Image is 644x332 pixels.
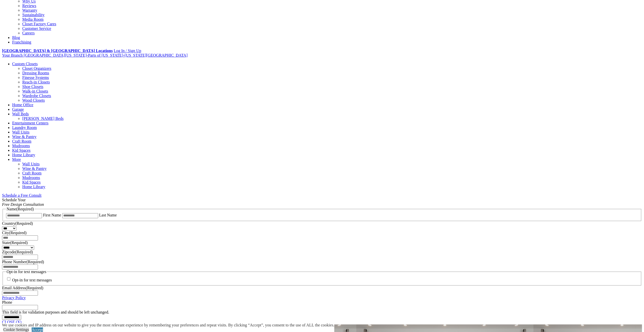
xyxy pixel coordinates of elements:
em: Free Design Consultation [2,202,44,207]
a: Home Library [22,185,45,189]
label: Email Address [2,286,43,290]
div: This field is for validation purposes and should be left unchanged. [2,310,642,315]
a: Wall Units [22,162,39,166]
a: Home Library [12,153,35,157]
a: Kid Spaces [12,148,30,152]
label: Country [2,221,33,226]
a: Closet Factory Cares [22,22,56,26]
span: [GEOGRAPHIC_DATA][US_STATE]-Parts of [US_STATE]-[US_STATE][GEOGRAPHIC_DATA] [24,53,188,57]
a: [PERSON_NAME] Beds [22,116,64,121]
a: Privacy Policy [2,296,26,300]
a: Laundry Room [12,125,37,130]
a: Schedule a Free Consult (opens a dropdown menu) [2,193,41,197]
a: Log In / Sign Up [114,49,141,53]
a: Wine & Pantry [12,135,36,139]
a: Home Office [12,103,33,107]
a: Garage [12,107,24,112]
a: Mudrooms [12,144,30,148]
span: (Required) [9,231,27,235]
label: Last Name [99,213,117,217]
a: Wall Units [12,130,29,134]
a: Franchising [12,40,31,44]
a: Custom Closets [12,62,38,66]
a: Media Room [22,17,44,21]
label: Phone [2,300,12,304]
a: Entertainment Centers [12,121,49,125]
a: Wine & Pantry [22,166,47,171]
span: (Required) [15,250,33,254]
a: CLOSE (X) [2,320,22,324]
a: Blog [12,35,20,40]
a: Finesse Systems [22,75,49,80]
label: Phone Number [2,260,44,264]
span: (Required) [10,240,28,245]
span: (Required) [16,207,34,211]
label: First Name [43,213,61,217]
a: Kid Spaces [22,180,40,184]
a: Wardrobe Closets [22,94,51,98]
a: More menu text will display only on big screen [12,157,21,162]
a: Wall Beds [12,112,29,116]
label: Opt-in for text messages [12,278,52,282]
a: [GEOGRAPHIC_DATA] & [GEOGRAPHIC_DATA] Locations [2,49,113,53]
span: (Required) [26,260,44,264]
a: Craft Room [12,139,31,143]
a: Closet Organizers [22,66,51,71]
a: Craft Room [22,171,41,175]
a: Dressing Rooms [22,71,49,75]
a: Reviews [22,4,36,8]
label: Zipcode [2,250,33,254]
span: (Required) [26,286,43,290]
div: We use cookies and IP address on our website to give you the most relevant experience by remember... [2,323,334,327]
a: Cookie Settings [3,327,29,332]
a: Warranty [22,8,37,12]
a: Careers [22,31,35,35]
span: Your Branch [2,53,23,57]
a: Sustainability [22,13,45,17]
label: City [2,231,27,235]
a: Mudrooms [22,175,40,180]
a: Shoe Closets [22,84,43,89]
a: Walk-in Closets [22,89,48,93]
a: Wood Closets [22,98,45,102]
label: State [2,240,28,245]
legend: Name [6,207,34,211]
legend: Opt-in for text messages [6,270,47,274]
a: Reach-in Closets [22,80,50,84]
span: Schedule Your [2,198,44,207]
span: (Required) [15,221,33,226]
a: Accept [32,327,43,332]
a: Your Branch [GEOGRAPHIC_DATA][US_STATE]-Parts of [US_STATE]-[US_STATE][GEOGRAPHIC_DATA] [2,53,188,57]
a: Customer Service [22,26,51,31]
